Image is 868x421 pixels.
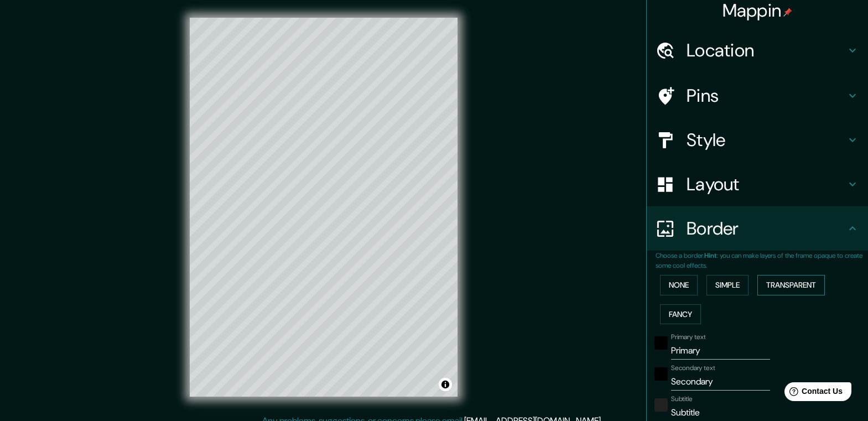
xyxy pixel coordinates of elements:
b: Hint [704,251,717,260]
div: Pins [647,74,868,118]
button: black [654,336,668,350]
button: Fancy [660,304,701,325]
button: color-222222 [654,398,668,412]
p: Choose a border. : you can make layers of the frame opaque to create some cool effects. [656,251,868,271]
button: black [654,367,668,381]
h4: Location [687,39,846,61]
label: Primary text [671,332,705,342]
label: Subtitle [671,394,693,404]
h4: Layout [687,173,846,195]
button: Transparent [757,275,825,295]
div: Style [647,118,868,162]
h4: Border [687,217,846,240]
label: Secondary text [671,363,715,373]
h4: Pins [687,85,846,107]
iframe: Help widget launcher [770,378,856,409]
h4: Style [687,129,846,151]
div: Layout [647,162,868,206]
div: Border [647,206,868,251]
button: Simple [706,275,749,295]
img: pin-icon.png [783,8,792,17]
div: Location [647,28,868,72]
button: None [660,275,698,295]
button: Toggle attribution [439,378,452,391]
